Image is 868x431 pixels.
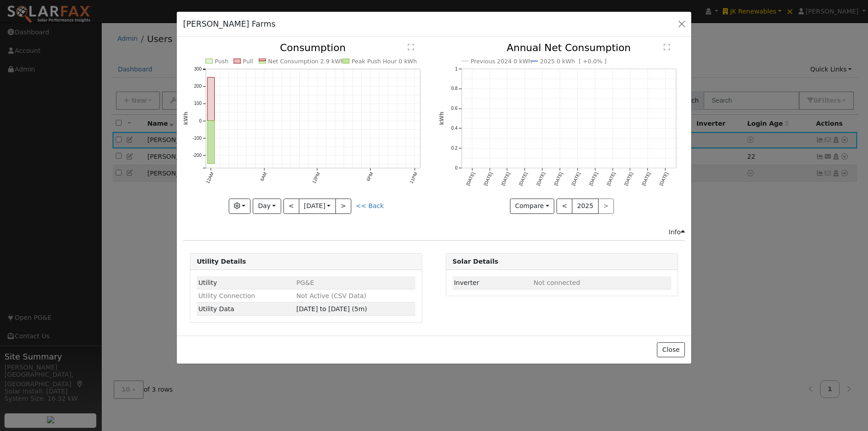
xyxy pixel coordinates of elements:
text: 200 [194,84,202,89]
text: [DATE] [535,171,546,186]
text: [DATE] [553,171,563,186]
span: [DATE] to [DATE] (5m) [297,305,367,313]
text: [DATE] [588,171,599,186]
text: [DATE] [571,171,581,186]
text: [DATE] [606,171,616,186]
button: < [283,199,299,214]
button: Compare [510,199,555,214]
text: 0.6 [451,106,458,111]
td: Utility Data [197,303,295,316]
span: Utility Connection [198,292,255,299]
rect: onclick="" [208,77,215,121]
button: < [557,199,572,214]
div: Info [669,227,685,237]
text: 0 [455,166,458,171]
text: 0.2 [451,146,458,151]
button: [DATE] [299,199,336,214]
h5: [PERSON_NAME] Farms [183,18,275,30]
span: ID: null, authorized: 08/28/25 [297,279,314,286]
text: -200 [193,153,202,158]
rect: onclick="" [208,121,215,164]
text: [DATE] [518,171,528,186]
text: [DATE] [641,171,651,186]
text: Push [215,58,229,65]
td: Inverter [453,276,532,289]
text:  [664,43,670,51]
text: 11PM [409,171,419,184]
strong: Utility Details [197,258,246,265]
button: Day [253,199,281,214]
span: ID: null, authorized: None [533,279,580,286]
text: 2025 0 kWh [ +0.0% ] [540,58,606,65]
button: Close [657,342,684,358]
text: [DATE] [500,171,510,186]
text: 0.8 [451,86,458,91]
text: [DATE] [482,171,493,186]
text: Consumption [280,42,346,53]
text: Pull [243,58,253,65]
text: Annual Net Consumption [506,42,631,53]
button: 2025 [572,199,599,214]
text: 6AM [259,171,268,182]
text: [DATE] [658,171,669,186]
text: [DATE] [623,171,633,186]
td: Utility [197,276,295,289]
text: 12AM [205,171,215,184]
a: << Back [356,202,384,209]
text: 12PM [311,171,321,184]
text: 1 [455,66,458,71]
text:  [408,43,414,51]
strong: Solar Details [453,258,498,265]
text: kWh [439,112,445,125]
text: 300 [194,67,202,72]
text: kWh [183,112,189,125]
text: -100 [193,136,202,141]
text: 0.4 [451,126,458,131]
text: 6PM [366,171,374,182]
text: [DATE] [465,171,476,186]
text: Net Consumption 2.9 kWh [268,58,344,65]
text: Peak Push Hour 0 kWh [352,58,417,65]
button: > [335,199,351,214]
text: Previous 2024 0 kWh [471,58,532,65]
text: 100 [194,101,202,106]
span: Not Active (CSV Data) [297,292,367,299]
text: 0 [199,118,202,123]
